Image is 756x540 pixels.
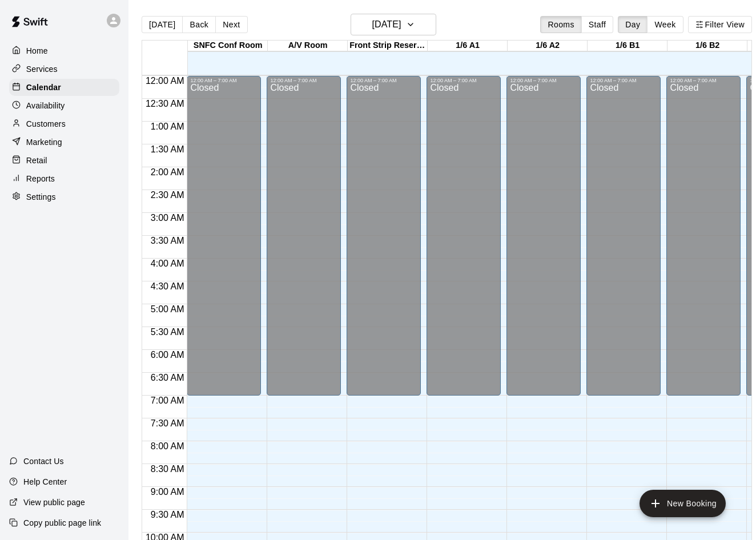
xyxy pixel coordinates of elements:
a: Customers [9,115,119,132]
button: [DATE] [142,16,183,33]
div: A/V Room [268,41,348,51]
p: Contact Us [23,456,64,467]
div: 12:00 AM – 7:00 AM: Closed [506,76,581,396]
span: 7:00 AM [148,396,187,405]
div: Front Strip Reservation [348,41,428,51]
a: Home [9,42,119,59]
button: Rooms [540,16,581,33]
div: 12:00 AM – 7:00 AM [190,78,258,83]
div: 12:00 AM – 7:00 AM: Closed [347,76,421,396]
p: Reports [26,173,55,184]
span: 4:00 AM [148,259,187,268]
button: Filter View [688,16,752,33]
span: 6:30 AM [148,373,187,382]
div: Closed [510,83,577,400]
button: Next [215,16,247,33]
span: 8:30 AM [148,464,187,474]
div: Closed [670,83,737,400]
p: Settings [26,191,56,203]
div: Closed [430,83,497,400]
p: Availability [26,100,65,111]
span: 6:00 AM [148,350,187,360]
div: 1/6 A2 [508,41,588,51]
div: 12:00 AM – 7:00 AM [430,78,497,83]
a: Reports [9,170,119,187]
span: 3:00 AM [148,213,187,223]
span: 5:00 AM [148,304,187,314]
button: Day [618,16,648,33]
span: 9:00 AM [148,487,187,497]
a: Availability [9,97,119,114]
span: 5:30 AM [148,327,187,337]
div: 12:00 AM – 7:00 AM: Closed [187,76,261,396]
button: Staff [581,16,614,33]
p: Marketing [26,136,62,148]
div: 12:00 AM – 7:00 AM: Closed [427,76,501,396]
div: Closed [590,83,657,400]
button: Back [182,16,216,33]
div: 1/6 A1 [428,41,508,51]
a: Settings [9,188,119,205]
span: 8:00 AM [148,441,187,451]
p: Calendar [26,82,61,93]
div: SNFC Conf Room [188,41,268,51]
div: 12:00 AM – 7:00 AM [590,78,657,83]
a: Retail [9,152,119,169]
div: 12:00 AM – 7:00 AM: Closed [586,76,661,396]
span: 9:30 AM [148,510,187,519]
p: Customers [26,118,66,130]
span: 7:30 AM [148,418,187,428]
p: Copy public page link [23,517,101,529]
h6: [DATE] [372,17,401,33]
div: 12:00 AM – 7:00 AM [270,78,337,83]
p: Services [26,63,58,75]
div: 12:00 AM – 7:00 AM: Closed [267,76,341,396]
div: 12:00 AM – 7:00 AM [670,78,737,83]
div: Closed [270,83,337,400]
div: 12:00 AM – 7:00 AM: Closed [666,76,741,396]
div: 1/6 B2 [667,41,747,51]
div: 12:00 AM – 7:00 AM [510,78,577,83]
div: Closed [190,83,258,400]
span: 4:30 AM [148,281,187,291]
a: Services [9,61,119,78]
a: Marketing [9,134,119,151]
span: 1:00 AM [148,122,187,131]
p: View public page [23,497,85,508]
button: [DATE] [351,14,436,35]
div: 1/6 B1 [588,41,667,51]
div: 12:00 AM – 7:00 AM [350,78,417,83]
span: 12:30 AM [143,99,187,108]
a: Calendar [9,79,119,96]
span: 12:00 AM [143,76,187,86]
div: Closed [350,83,417,400]
span: 2:30 AM [148,190,187,200]
button: Week [647,16,683,33]
span: 2:00 AM [148,167,187,177]
p: Home [26,45,48,57]
p: Retail [26,155,47,166]
p: Help Center [23,476,67,487]
span: 3:30 AM [148,236,187,245]
button: add [640,490,726,517]
span: 1:30 AM [148,144,187,154]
